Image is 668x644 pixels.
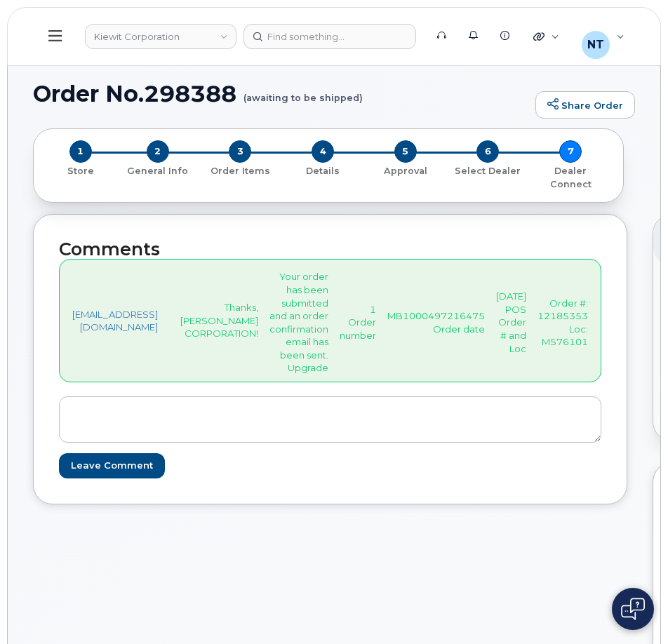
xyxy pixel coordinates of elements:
a: 3 Order Items [199,163,281,177]
p: General Info [122,165,194,177]
span: 3 [229,140,251,163]
span: 5 [394,140,417,163]
a: Share Order [535,91,635,119]
span: 4 [312,140,334,163]
a: 2 General Info [116,163,199,177]
p: Details [287,165,359,177]
a: 6 Select Dealer [447,163,530,177]
small: (awaiting to be shipped) [243,81,363,103]
a: [EMAIL_ADDRESS][DOMAIN_NAME] [72,308,158,334]
span: 2 [147,140,169,163]
a: 1 Store [45,163,116,177]
a: 4 Details [281,163,364,177]
span: 1 [69,140,92,163]
a: 5 Approval [364,163,447,177]
p: MB1000497216475 Order date [387,309,485,335]
p: Your order has been submitted and an order confirmation email has been sent. Upgrade [269,270,328,375]
h1: Order No.298388 [33,81,528,106]
p: Order Items [204,165,276,177]
p: 1 Order number [340,303,376,342]
p: Approval [370,165,441,177]
p: Store [51,165,111,177]
p: Select Dealer [453,165,524,177]
input: Leave Comment [59,453,165,479]
p: Thanks, [PERSON_NAME] CORPORATION! [180,301,258,340]
p: [DATE] POS Order # and Loc [496,290,526,355]
img: Open chat [621,598,645,620]
p: Order #: 12185353 Loc: M576101 [537,297,588,349]
h2: Comments [59,240,601,260]
span: 6 [476,140,499,163]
